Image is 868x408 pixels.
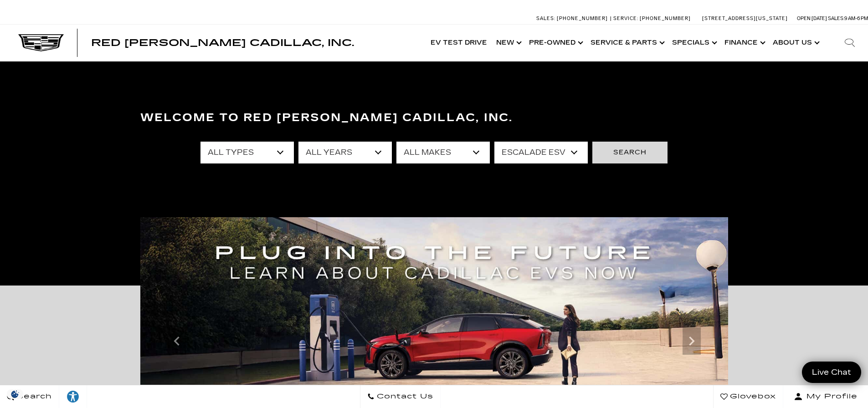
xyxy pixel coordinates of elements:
img: Cadillac Dark Logo with Cadillac White Text [18,34,64,51]
span: Sales: [828,15,844,21]
a: EV Test Drive [426,25,492,61]
span: [PHONE_NUMBER] [640,15,691,21]
a: Red [PERSON_NAME] Cadillac, Inc. [91,38,354,47]
select: Filter by make [396,142,490,163]
span: Open [DATE] [797,15,827,21]
a: Contact Us [360,385,441,408]
a: Finance [720,25,768,61]
span: Glovebox [728,390,776,403]
section: Click to Open Cookie Consent Modal [5,389,26,399]
span: My Profile [803,390,858,403]
a: Service: [PHONE_NUMBER] [610,16,693,21]
button: Open user profile menu [783,385,868,408]
a: Pre-Owned [524,25,586,61]
span: 9 AM-6 PM [844,15,868,21]
select: Filter by model [494,142,588,163]
span: Search [14,390,52,403]
span: Red [PERSON_NAME] Cadillac, Inc. [91,37,354,48]
button: Search [592,142,668,163]
img: Opt-Out Icon [5,389,26,399]
a: New [492,25,524,61]
span: Service: [613,15,638,21]
a: Service & Parts [586,25,668,61]
a: Specials [668,25,720,61]
a: Sales: [PHONE_NUMBER] [536,16,610,21]
span: Live Chat [807,367,856,377]
a: About Us [768,25,822,61]
a: [STREET_ADDRESS][US_STATE] [702,15,788,21]
div: Next [683,327,701,355]
span: [PHONE_NUMBER] [557,15,608,21]
span: Contact Us [375,390,433,403]
div: Previous [168,327,186,355]
a: Live Chat [802,362,861,383]
div: Explore your accessibility options [59,390,87,403]
select: Filter by type [200,142,294,163]
a: Glovebox [713,385,783,408]
h3: Welcome to Red [PERSON_NAME] Cadillac, Inc. [140,109,728,127]
a: Explore your accessibility options [59,385,87,408]
span: Sales: [536,15,555,21]
select: Filter by year [298,142,392,163]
